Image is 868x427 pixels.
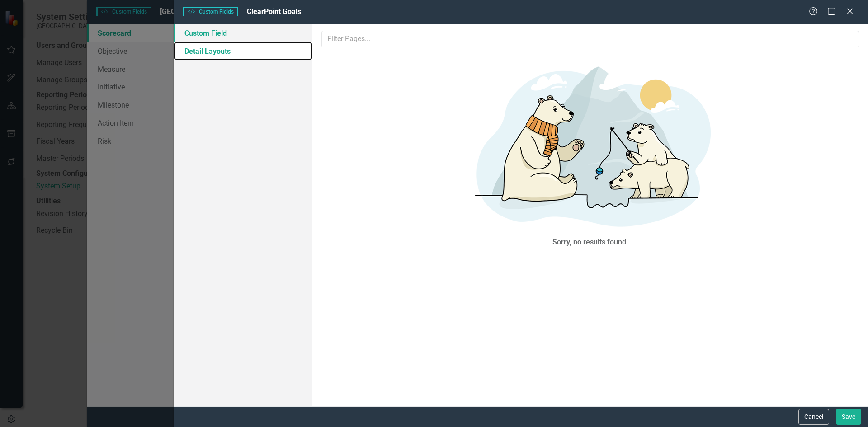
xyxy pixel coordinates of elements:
[247,7,301,16] span: ClearPoint Goals
[174,42,312,60] a: Detail Layouts
[183,7,238,16] span: Custom Fields
[174,24,312,42] a: Custom Field
[836,409,861,425] button: Save
[455,54,726,235] img: No results found
[552,237,628,248] div: Sorry, no results found.
[798,409,829,425] button: Cancel
[321,31,859,47] input: Filter Pages...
